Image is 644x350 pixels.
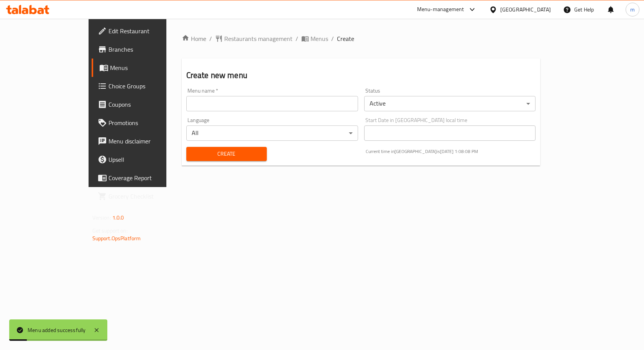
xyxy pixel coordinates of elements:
nav: breadcrumb [182,34,540,43]
span: Menus [310,34,328,43]
span: Restaurants management [224,34,292,43]
span: Coverage Report [108,173,190,182]
input: Please enter Menu name [186,96,358,111]
span: Grocery Checklist [108,192,190,201]
li: / [209,34,212,43]
span: Create [337,34,354,43]
span: 1.0.0 [112,213,124,223]
a: Coupons [92,95,196,114]
li: / [331,34,334,43]
a: Support.OpsPlatform [92,233,141,243]
span: Create [192,149,261,159]
span: Edit Restaurant [108,26,190,36]
span: Promotions [108,118,190,127]
a: Restaurants management [215,34,292,43]
span: Menus [110,63,190,72]
p: Current time in [GEOGRAPHIC_DATA] is [DATE] 1:08:08 PM [366,148,536,155]
span: Coupons [108,100,190,109]
div: Active [364,96,536,111]
button: Create [186,147,267,161]
a: Upsell [92,150,196,169]
a: Menus [92,59,196,77]
li: / [296,34,298,43]
div: Menu-management [417,5,464,14]
a: Branches [92,40,196,59]
a: Choice Groups [92,77,196,95]
a: Promotions [92,114,196,132]
a: Menu disclaimer [92,132,196,150]
a: Coverage Report [92,169,196,187]
span: Upsell [108,155,190,164]
a: Menus [301,34,328,43]
span: Menu disclaimer [108,137,190,146]
span: Version: [92,213,111,223]
h2: Create new menu [186,70,536,81]
span: Get support on: [92,226,128,236]
a: Edit Restaurant [92,22,196,40]
span: m [630,5,635,14]
div: All [186,125,358,141]
a: Grocery Checklist [92,187,196,205]
span: Branches [108,45,190,54]
span: Choice Groups [108,81,190,91]
div: Menu added successfully [28,326,86,334]
div: [GEOGRAPHIC_DATA] [500,5,551,14]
